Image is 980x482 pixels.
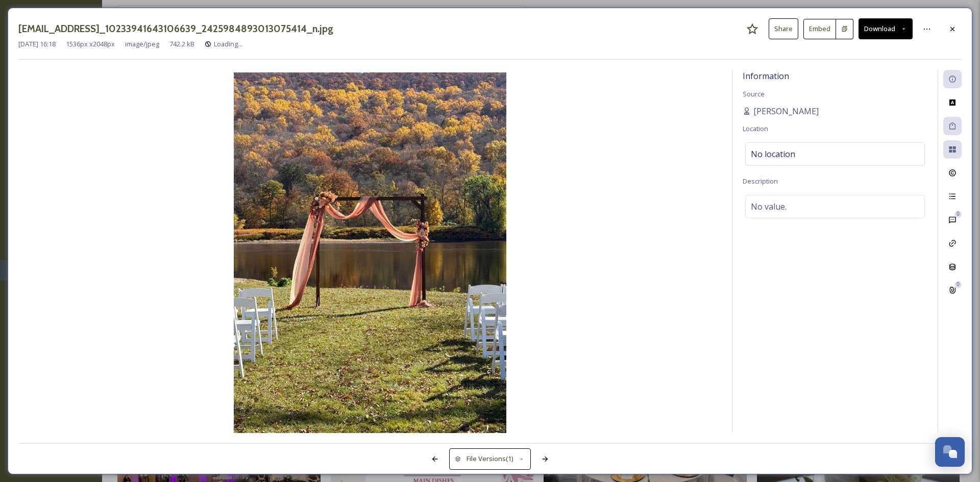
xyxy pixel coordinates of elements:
[125,39,159,49] span: image/jpeg
[803,19,836,39] button: Embed
[743,70,789,82] span: Information
[743,124,768,133] span: Location
[859,18,913,39] button: Download
[954,281,962,288] div: 0
[743,176,778,186] span: Description
[18,39,56,49] span: [DATE] 16:18
[751,148,795,160] span: No location
[954,211,962,218] div: 0
[753,105,819,117] span: [PERSON_NAME]
[935,437,965,467] button: Open Chat
[449,448,531,469] button: File Versions(1)
[169,39,194,49] span: 742.2 kB
[18,72,722,435] img: archibaldmackenzie16%40gmail.com-464931898_10233941643106639_2425984893013075414_n.jpg
[769,18,798,39] button: Share
[66,39,115,49] span: 1536 px x 2048 px
[214,39,242,48] span: Loading...
[743,89,765,98] span: Source
[18,21,333,36] h3: [EMAIL_ADDRESS]_10233941643106639_2425984893013075414_n.jpg
[751,200,787,213] span: No value.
